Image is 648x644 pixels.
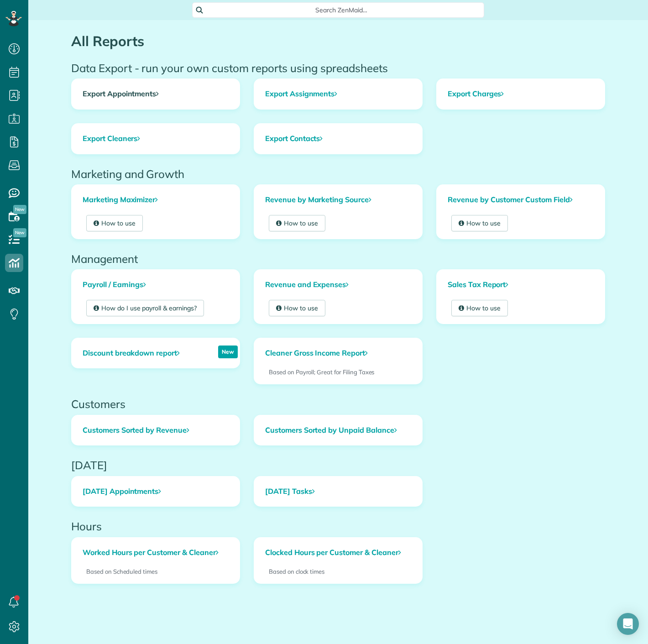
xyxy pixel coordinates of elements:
[254,270,422,300] a: Revenue and Expenses
[254,124,422,154] a: Export Contacts
[254,79,422,109] a: Export Assignments
[269,215,325,231] a: How to use
[451,300,508,316] a: How to use
[254,538,422,568] a: Clocked Hours per Customer & Cleaner
[86,567,225,576] p: Based on Scheduled times
[72,476,240,507] a: [DATE] Appointments
[72,415,240,445] a: Customers Sorted by Revenue
[254,338,379,368] a: Cleaner Gross Income Report
[617,613,639,635] div: Open Intercom Messenger
[437,79,605,109] a: Export Charges
[71,253,605,265] h2: Management
[437,270,605,300] a: Sales Tax Report
[13,205,26,214] span: New
[269,368,408,377] p: Based on Payroll; Great for Filing Taxes
[72,124,240,154] a: Export Cleaners
[451,215,508,231] a: How to use
[86,300,204,316] a: How do I use payroll & earnings?
[72,338,191,368] a: Discount breakdown report
[269,300,325,316] a: How to use
[13,228,26,237] span: New
[269,567,408,576] p: Based on clock times
[218,346,238,358] p: New
[86,215,143,231] a: How to use
[254,185,422,215] a: Revenue by Marketing Source
[71,398,605,410] h2: Customers
[71,520,605,532] h2: Hours
[71,168,605,180] h2: Marketing and Growth
[254,415,422,445] a: Customers Sorted by Unpaid Balance
[72,185,240,215] a: Marketing Maximizer
[71,34,605,49] h1: All Reports
[72,79,240,109] a: Export Appointments
[71,62,605,74] h2: Data Export - run your own custom reports using spreadsheets
[437,185,605,215] a: Revenue by Customer Custom Field
[254,476,422,507] a: [DATE] Tasks
[72,270,240,300] a: Payroll / Earnings
[71,459,605,471] h2: [DATE]
[72,538,240,568] a: Worked Hours per Customer & Cleaner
